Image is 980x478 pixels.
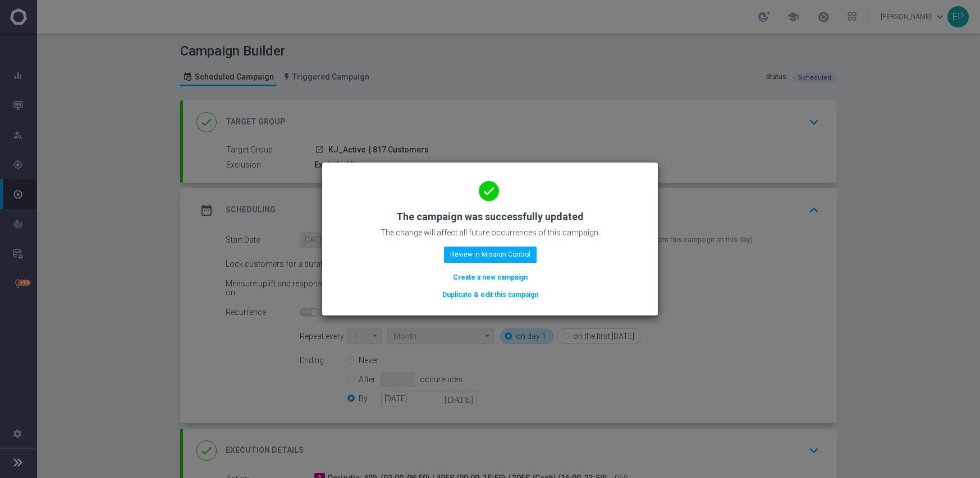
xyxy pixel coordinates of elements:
[479,181,499,201] i: done
[381,228,600,238] p: The change will affect all future occurrences of this campaign.
[396,210,584,224] h2: The campaign was successfully updated
[441,289,539,301] button: Duplicate & edit this campaign
[452,271,529,284] button: Create a new campaign
[444,247,537,262] button: Review in Mission Control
